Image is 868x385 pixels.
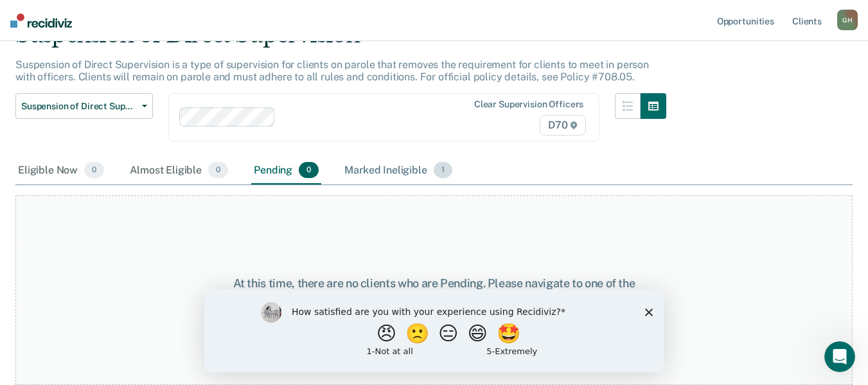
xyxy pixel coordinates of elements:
[15,157,107,185] div: Eligible Now0
[84,162,104,179] span: 0
[540,115,586,136] span: D70
[824,341,855,372] iframe: Intercom live chat
[251,157,321,185] div: Pending0
[225,276,643,304] div: At this time, there are no clients who are Pending. Please navigate to one of the other tabs.
[204,289,664,372] iframe: Survey by Kim from Recidiviz
[10,13,72,28] img: Recidiviz
[837,10,858,30] div: G H
[342,157,455,185] div: Marked Ineligible1
[434,162,452,179] span: 1
[208,162,228,179] span: 0
[15,93,153,119] button: Suspension of Direct Supervision
[127,157,231,185] div: Almost Eligible0
[15,58,649,83] p: Suspension of Direct Supervision is a type of supervision for clients on parole that removes the ...
[837,10,858,30] button: GH
[299,162,319,179] span: 0
[474,99,583,110] div: Clear supervision officers
[21,101,137,112] span: Suspension of Direct Supervision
